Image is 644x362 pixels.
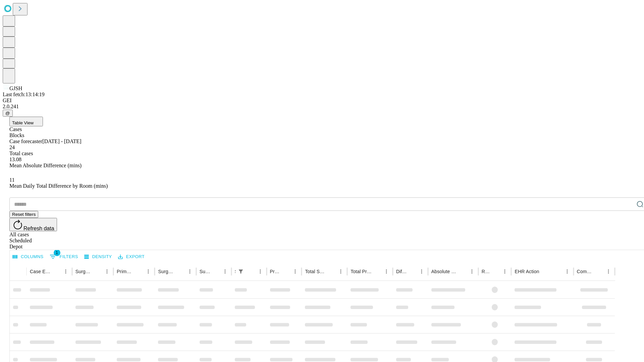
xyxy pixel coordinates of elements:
button: Menu [467,267,477,276]
button: Menu [417,267,426,276]
span: Case forecaster [9,138,42,144]
button: Sort [176,267,185,276]
button: Menu [604,267,613,276]
span: @ [5,111,10,116]
button: Menu [382,267,391,276]
span: 24 [9,144,15,150]
button: Sort [540,267,549,276]
span: 11 [9,177,14,183]
button: Sort [246,267,256,276]
button: Menu [562,267,572,276]
button: Sort [281,267,290,276]
button: Sort [134,267,144,276]
button: Menu [220,267,230,276]
button: Sort [372,267,382,276]
span: Total cases [9,150,33,156]
button: Reset filters [9,211,38,218]
button: Menu [102,267,112,276]
button: Sort [408,267,417,276]
span: Mean Absolute Difference (mins) [9,163,82,168]
button: Table View [9,117,43,126]
button: Show filters [48,251,80,262]
div: Case Epic Id [30,269,51,274]
div: Absolute Difference [431,269,457,274]
div: Comments [577,269,594,274]
button: Density [83,252,114,262]
span: Mean Daily Total Difference by Room (mins) [9,183,108,189]
button: Menu [290,267,300,276]
div: Predicted In Room Duration [270,269,281,274]
button: Sort [52,267,61,276]
div: Total Predicted Duration [351,269,372,274]
button: Menu [185,267,195,276]
button: Menu [256,267,265,276]
span: GJSH [9,85,22,91]
button: Show filters [236,267,246,276]
div: GEI [3,98,641,104]
button: Menu [500,267,509,276]
div: Surgery Date [200,269,210,274]
button: Sort [327,267,336,276]
button: @ [3,110,13,117]
button: Export [116,252,146,262]
div: 1 active filter [236,267,246,276]
span: Table View [12,120,34,125]
div: Resolved in EHR [482,269,490,274]
span: Last fetch: 13:14:19 [3,92,45,97]
span: 13.08 [9,157,21,162]
button: Sort [211,267,220,276]
span: [DATE] - [DATE] [42,138,81,144]
div: Primary Service [117,269,133,274]
div: Total Scheduled Duration [305,269,326,274]
button: Sort [458,267,467,276]
span: Refresh data [23,226,54,231]
button: Menu [336,267,345,276]
div: Difference [396,269,407,274]
button: Sort [594,267,604,276]
div: Surgeon Name [75,269,92,274]
div: 2.0.241 [3,104,641,110]
span: Reset filters [12,212,36,217]
div: Surgery Name [158,269,175,274]
button: Menu [144,267,153,276]
span: 1 [54,249,60,256]
button: Sort [491,267,500,276]
button: Refresh data [9,218,57,231]
div: EHR Action [515,269,539,274]
button: Sort [93,267,102,276]
div: Scheduled In Room Duration [235,269,235,274]
button: Menu [61,267,70,276]
button: Select columns [11,252,45,262]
